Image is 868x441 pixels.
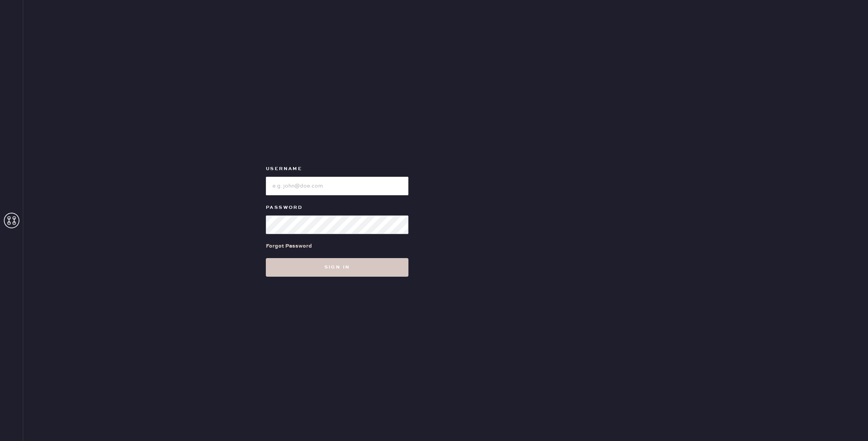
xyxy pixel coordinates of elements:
[266,164,408,174] label: Username
[266,177,408,195] input: e.g. john@doe.com
[266,203,408,212] label: Password
[266,258,408,277] button: Sign in
[266,234,312,258] a: Forgot Password
[266,242,312,250] div: Forgot Password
